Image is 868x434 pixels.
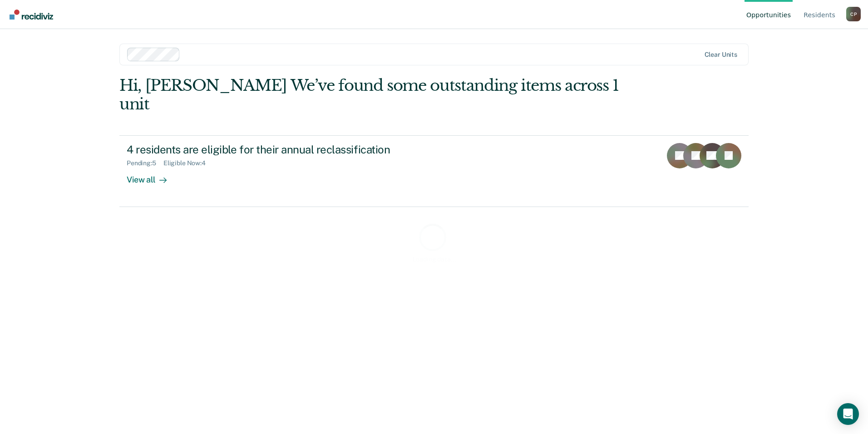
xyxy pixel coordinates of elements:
div: Loading data... [413,256,456,263]
button: Profile dropdown button [846,7,861,21]
img: Recidiviz [10,10,53,20]
div: C P [846,7,861,21]
div: Clear units [705,51,738,59]
div: Open Intercom Messenger [837,403,859,425]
